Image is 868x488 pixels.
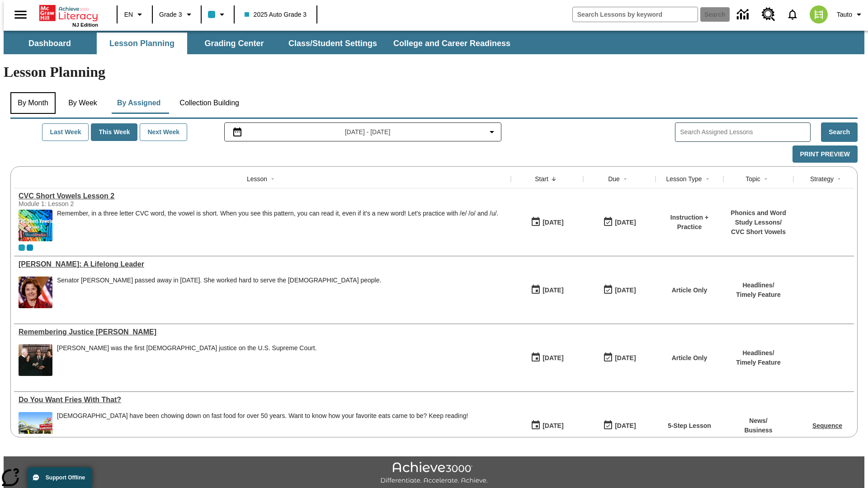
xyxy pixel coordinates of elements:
[10,92,56,114] button: By Month
[57,210,498,241] div: Remember, in a three letter CVC word, the vowel is short. When you see this pattern, you can read...
[42,123,89,141] button: Last Week
[781,3,804,26] a: Notifications
[666,174,702,183] div: Lesson Type
[600,417,639,434] button: 09/02/25: Last day the lesson can be accessed
[620,174,631,184] button: Sort
[833,6,868,23] button: Profile/Settings
[528,417,566,434] button: 09/02/25: First time the lesson was available
[542,285,563,296] div: [DATE]
[60,92,105,114] button: By Week
[4,64,864,80] h1: Lesson Planning
[57,412,468,444] div: Americans have been chowing down on fast food for over 50 years. Want to know how your favorite e...
[247,174,267,183] div: Lesson
[736,358,781,367] p: Timely Feature
[600,214,639,231] button: 09/03/25: Last day the lesson can be accessed
[672,286,708,295] p: Article Only
[542,420,563,432] div: [DATE]
[728,227,789,237] p: CVC Short Vowels
[267,174,278,184] button: Sort
[57,344,316,376] div: Sandra Day O'Connor was the first female justice on the U.S. Supreme Court.
[228,127,498,137] button: Select the date range menu item
[615,352,636,364] div: [DATE]
[159,10,182,19] span: Grade 3
[573,7,698,22] input: search field
[600,349,639,366] button: 09/03/25: Last day the lesson can be accessed
[19,244,25,251] div: Current Class
[600,282,639,299] button: 09/03/25: Last day the lesson can be accessed
[528,282,566,299] button: 09/03/25: First time the lesson was available
[19,260,506,268] div: Dianne Feinstein: A Lifelong Leader
[736,281,781,290] p: Headlines /
[19,328,506,336] div: Remembering Justice O'Connor
[7,1,34,28] button: Open side menu
[672,353,708,363] p: Article Only
[745,174,760,183] div: Topic
[19,396,506,404] div: Do You Want Fries With That?
[744,416,772,426] p: News /
[680,126,810,139] input: Search Assigned Lessons
[731,2,756,27] a: Data Center
[812,422,842,429] a: Sequence
[736,348,781,358] p: Headlines /
[804,3,833,26] button: Select a new avatar
[27,244,33,251] div: OL 2025 Auto Grade 4
[486,127,497,137] svg: Collapse Date Range Filter
[57,277,381,284] div: Senator [PERSON_NAME] passed away in [DATE]. She worked hard to serve the [DEMOGRAPHIC_DATA] people.
[821,122,858,142] button: Search
[615,217,636,228] div: [DATE]
[124,10,133,19] span: EN
[140,123,187,141] button: Next Week
[542,217,563,228] div: [DATE]
[57,412,468,420] div: [DEMOGRAPHIC_DATA] have been chowing down on fast food for over 50 years. Want to know how your f...
[756,2,781,27] a: Resource Center, Will open in new tab
[19,260,506,268] a: Dianne Feinstein: A Lifelong Leader, Lessons
[46,474,85,481] span: Support Offline
[172,92,246,114] button: Collection Building
[528,214,566,231] button: 09/03/25: First time the lesson was available
[810,174,834,183] div: Strategy
[542,352,563,364] div: [DATE]
[57,210,498,217] p: Remember, in a three letter CVC word, the vowel is short. When you see this pattern, you can read...
[810,5,828,23] img: avatar image
[608,174,620,183] div: Due
[19,277,52,308] img: Senator Dianne Feinstein of California smiles with the U.S. flag behind her.
[736,290,781,300] p: Timely Feature
[57,344,316,352] div: [PERSON_NAME] was the first [DEMOGRAPHIC_DATA] justice on the U.S. Supreme Court.
[97,33,187,54] button: Lesson Planning
[19,412,52,444] img: One of the first McDonald's stores, with the iconic red sign and golden arches.
[5,33,95,54] button: Dashboard
[702,174,713,184] button: Sort
[156,6,198,23] button: Grade: Grade 3, Select a grade
[19,210,52,241] img: CVC Short Vowels Lesson 2.
[19,396,506,404] a: Do You Want Fries With That?, Lessons
[535,174,548,183] div: Start
[19,192,506,200] a: CVC Short Vowels Lesson 2, Lessons
[91,123,137,141] button: This Week
[245,10,307,19] span: 2025 Auto Grade 3
[380,462,488,485] img: Achieve3000 Differentiate Accelerate Achieve
[4,31,864,54] div: SubNavbar
[204,6,231,23] button: Class color is light blue. Change class color
[744,426,772,435] p: Business
[615,420,636,432] div: [DATE]
[615,285,636,296] div: [DATE]
[668,421,711,431] p: 5-Step Lesson
[27,467,92,488] button: Support Offline
[837,10,852,19] span: Tauto
[281,33,384,54] button: Class/Student Settings
[19,192,506,200] div: CVC Short Vowels Lesson 2
[660,213,719,232] p: Instruction + Practice
[728,208,789,227] p: Phonics and Word Study Lessons /
[793,145,858,163] button: Print Preview
[4,33,519,54] div: SubNavbar
[834,174,844,184] button: Sort
[110,92,168,114] button: By Assigned
[57,277,381,308] div: Senator Dianne Feinstein passed away in September 2023. She worked hard to serve the American peo...
[19,344,52,376] img: Chief Justice Warren Burger, wearing a black robe, holds up his right hand and faces Sandra Day O...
